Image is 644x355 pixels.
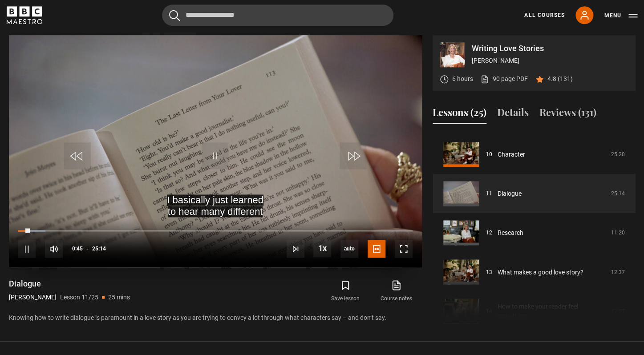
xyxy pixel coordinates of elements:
[395,240,413,258] button: Fullscreen
[18,230,412,232] div: Progress Bar
[313,240,331,258] button: Playback Rate
[9,313,422,323] p: Knowing how to write dialogue is paramount in a love story as you are trying to convey a lot thro...
[480,75,528,84] a: 90 page PDF
[472,45,628,53] p: Writing Love Stories
[497,105,529,124] button: Details
[9,278,130,289] h1: Dialogue
[287,240,304,258] button: Next Lesson
[433,105,486,124] button: Lessons (25)
[72,241,83,257] span: 0:45
[498,268,583,277] a: What makes a good love story?
[539,105,596,124] button: Reviews (131)
[371,278,421,304] a: Course notes
[7,7,42,24] svg: BBC Maestro
[9,293,57,302] p: [PERSON_NAME]
[498,229,523,238] a: Research
[60,293,98,302] p: Lesson 11/25
[452,75,473,84] p: 6 hours
[108,293,130,302] p: 25 mins
[498,190,522,199] a: Dialogue
[86,246,89,252] span: -
[169,10,180,21] button: Submit the search query
[524,12,565,20] a: All Courses
[320,278,371,304] button: Save lesson
[472,56,628,66] p: [PERSON_NAME]
[604,12,637,20] button: Toggle navigation
[340,240,358,258] span: auto
[92,241,106,257] span: 25:14
[45,240,63,258] button: Mute
[18,240,36,258] button: Pause
[162,5,393,26] input: Search
[547,75,573,84] p: 4.8 (131)
[9,36,422,268] video-js: Video Player
[368,240,385,258] button: Captions
[498,150,525,160] a: Character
